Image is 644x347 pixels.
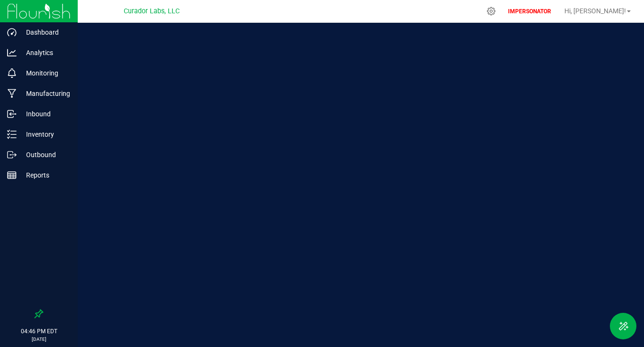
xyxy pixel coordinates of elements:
p: 04:46 PM EDT [4,327,73,336]
p: Manufacturing [17,88,73,99]
p: Reports [17,169,73,181]
label: Pin the sidebar to full width on large screens [34,309,44,319]
span: Curador Labs, LLC [124,7,180,15]
inline-svg: Manufacturing [7,89,17,98]
p: IMPERSONATOR [504,7,555,16]
inline-svg: Analytics [7,48,17,57]
span: Hi, [PERSON_NAME]! [564,7,626,15]
p: Inventory [17,129,73,140]
p: Analytics [17,47,73,58]
inline-svg: Inventory [7,130,17,139]
div: Manage settings [485,7,497,16]
inline-svg: Outbound [7,150,17,159]
inline-svg: Dashboard [7,28,17,37]
p: [DATE] [4,336,73,343]
p: Monitoring [17,67,73,79]
p: Outbound [17,149,73,160]
inline-svg: Inbound [7,109,17,119]
button: Toggle Menu [610,313,636,339]
inline-svg: Reports [7,170,17,180]
p: Inbound [17,108,73,120]
p: Dashboard [17,27,73,38]
inline-svg: Monitoring [7,68,17,78]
